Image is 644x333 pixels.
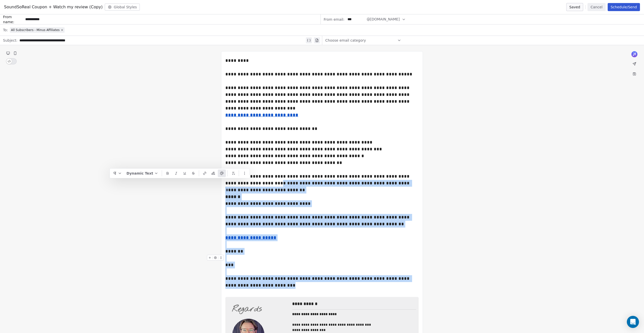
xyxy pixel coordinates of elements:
button: Global Styles [105,4,140,11]
span: To: [3,27,8,33]
span: Choose email category [325,38,366,43]
span: Subject: [3,38,17,44]
span: SoundSoReal Coupon + Watch my review (Copy) [4,4,103,10]
button: Saved [566,3,583,11]
div: Open Intercom Messenger [627,316,639,328]
span: From name: [3,14,23,24]
span: @[DOMAIN_NAME] [367,17,400,22]
button: Cancel [587,3,605,11]
button: Dynamic Text [124,170,160,177]
span: From email: [324,17,344,22]
button: Schedule/Send [608,3,640,11]
span: All Subscribers - Minus Affiliates [11,28,60,32]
